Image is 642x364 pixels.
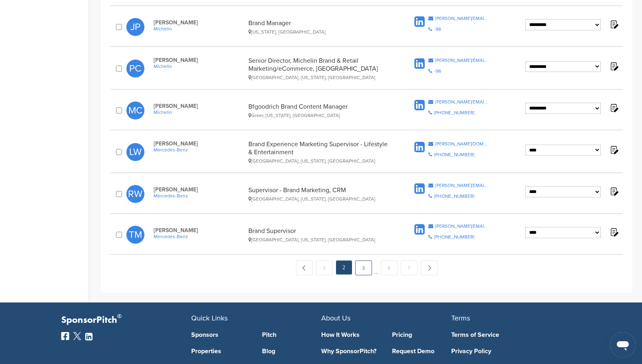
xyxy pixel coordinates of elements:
[154,57,244,64] span: [PERSON_NAME]
[434,110,474,115] div: [PHONE_NUMBER]
[381,261,398,275] a: 6
[154,64,244,69] a: Michelin
[248,29,391,35] div: [US_STATE], [GEOGRAPHIC_DATA]
[154,109,244,115] a: Michelin
[392,348,451,354] a: Request Demo
[401,261,418,275] a: 7
[434,27,441,32] div: -96
[248,237,391,243] div: [GEOGRAPHIC_DATA], [US_STATE], [GEOGRAPHIC_DATA]
[321,348,380,354] a: Why SponsorPitch?
[126,226,144,244] span: TM
[248,113,391,118] div: Greer, [US_STATE], [GEOGRAPHIC_DATA]
[248,227,391,243] div: Brand Supervisor
[262,348,321,354] a: Blog
[321,332,380,338] a: How It Works
[435,58,488,63] div: [PERSON_NAME][EMAIL_ADDRESS][DOMAIN_NAME]
[154,193,244,199] a: Mercedes-Benz
[435,224,488,229] div: [PERSON_NAME][EMAIL_ADDRESS][PERSON_NAME][DOMAIN_NAME]
[126,60,144,78] span: PC
[61,332,69,340] img: Facebook
[336,261,352,274] em: 2
[191,314,228,322] span: Quick Links
[126,18,144,36] span: JP
[154,26,244,32] a: Michelin
[374,261,378,275] span: …
[126,101,144,119] span: MC
[434,152,474,157] div: [PHONE_NUMBER]
[435,99,488,104] div: [PERSON_NAME][EMAIL_ADDRESS][PERSON_NAME][DOMAIN_NAME]
[154,147,244,153] a: Mercedes-Benz
[248,19,391,35] div: Brand Manager
[610,332,636,358] iframe: Button to launch messaging window
[154,186,244,193] span: [PERSON_NAME]
[609,103,619,113] img: Notes
[434,235,474,239] div: [PHONE_NUMBER]
[248,75,391,80] div: [GEOGRAPHIC_DATA], [US_STATE], [GEOGRAPHIC_DATA]
[435,183,488,188] div: [PERSON_NAME][EMAIL_ADDRESS][PERSON_NAME][DOMAIN_NAME]
[191,348,250,354] a: Properties
[248,186,391,202] div: Supervisor - Brand Marketing, CRM
[321,314,350,322] span: About Us
[609,227,619,237] img: Notes
[154,103,244,109] span: [PERSON_NAME]
[248,140,391,164] div: Brand Experience Marketing Supervisor - Lifestyle & Entertainment
[421,261,438,275] a: Next →
[126,185,144,203] span: RW
[355,261,372,275] a: 3
[434,69,441,74] div: -96
[262,332,321,338] a: Pitch
[73,332,81,340] img: Twitter
[392,332,451,338] a: Pricing
[191,332,250,338] a: Sponsors
[451,332,569,338] a: Terms of Service
[434,194,474,199] div: [PHONE_NUMBER]
[61,314,191,326] p: SponsorPitch
[451,348,569,354] a: Privacy Policy
[609,145,619,155] img: Notes
[248,158,391,164] div: [GEOGRAPHIC_DATA], [US_STATE], [GEOGRAPHIC_DATA]
[154,140,244,147] span: [PERSON_NAME]
[435,16,488,21] div: [PERSON_NAME][EMAIL_ADDRESS][PERSON_NAME][DOMAIN_NAME]
[248,103,391,118] div: Bfgoodrich Brand Content Manager
[609,19,619,29] img: Notes
[296,261,313,275] a: ← Previous
[609,61,619,71] img: Notes
[435,141,488,146] div: [PERSON_NAME][DOMAIN_NAME][EMAIL_ADDRESS][PERSON_NAME][DOMAIN_NAME]
[316,261,333,275] a: 1
[126,143,144,161] span: LW
[609,186,619,196] img: Notes
[117,311,122,321] span: ®
[154,227,244,234] span: [PERSON_NAME]
[248,196,391,202] div: [GEOGRAPHIC_DATA], [US_STATE], [GEOGRAPHIC_DATA]
[154,234,244,239] a: Mercedes-Benz
[154,19,244,26] span: [PERSON_NAME]
[248,57,391,80] div: Senior Director, Michelin Brand & Retail Marketing/eCommerce, [GEOGRAPHIC_DATA]
[451,314,470,322] span: Terms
